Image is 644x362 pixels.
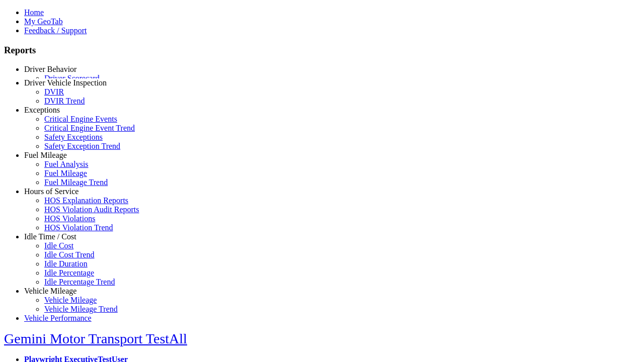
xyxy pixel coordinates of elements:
[24,106,60,114] a: Exceptions
[24,287,76,295] a: Vehicle Mileage
[44,178,108,187] a: Fuel Mileage Trend
[44,160,89,168] a: Fuel Analysis
[44,305,118,313] a: Vehicle Mileage Trend
[44,241,73,250] a: Idle Cost
[24,78,107,87] a: Driver Vehicle Inspection
[44,278,115,286] a: Idle Percentage Trend
[24,8,44,17] a: Home
[24,232,76,241] a: Idle Time / Cost
[24,65,76,73] a: Driver Behavior
[44,169,87,177] a: Fuel Mileage
[24,151,67,159] a: Fuel Mileage
[44,268,94,277] a: Idle Percentage
[44,214,95,223] a: HOS Violations
[44,124,135,132] a: Critical Engine Event Trend
[44,250,95,259] a: Idle Cost Trend
[44,196,128,205] a: HOS Explanation Reports
[44,133,103,141] a: Safety Exceptions
[24,17,63,26] a: My GeoTab
[44,74,100,82] a: Driver Scorecard
[24,314,92,322] a: Vehicle Performance
[44,115,117,123] a: Critical Engine Events
[44,97,85,105] a: DVIR Trend
[44,142,120,150] a: Safety Exception Trend
[4,45,640,56] h3: Reports
[44,87,64,96] a: DVIR
[24,26,87,35] a: Feedback / Support
[44,296,97,304] a: Vehicle Mileage
[44,223,113,232] a: HOS Violation Trend
[44,205,139,214] a: HOS Violation Audit Reports
[24,187,78,196] a: Hours of Service
[44,259,88,268] a: Idle Duration
[4,331,187,346] a: Gemini Motor Transport TestAll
